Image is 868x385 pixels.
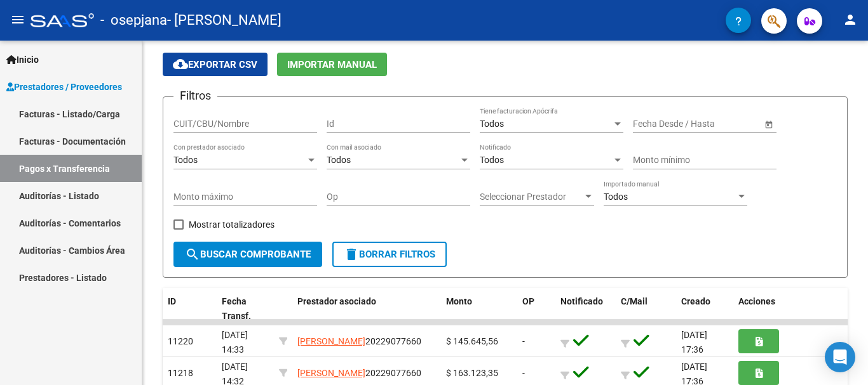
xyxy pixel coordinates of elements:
span: 20229077660 [297,336,421,346]
datatable-header-cell: Notificado [555,288,616,330]
span: Todos [327,155,351,165]
mat-icon: person [843,12,858,27]
button: Borrar Filtros [332,242,447,267]
span: Todos [604,192,628,202]
mat-icon: delete [344,247,359,262]
span: Todos [480,119,504,129]
span: [DATE] 17:36 [681,330,707,355]
datatable-header-cell: ID [163,288,217,330]
span: ID [168,296,176,306]
datatable-header-cell: OP [517,288,555,330]
span: C/Mail [621,296,648,306]
button: Importar Manual [277,53,387,76]
span: 11220 [168,336,193,346]
span: 20229077660 [297,368,421,378]
span: - osepjana [100,6,167,34]
datatable-header-cell: Creado [676,288,733,330]
span: Inicio [6,53,39,67]
datatable-header-cell: Monto [441,288,517,330]
div: Open Intercom Messenger [825,342,855,372]
span: Importar Manual [287,59,377,70]
input: Fecha inicio [633,119,679,129]
span: Exportar CSV [173,59,257,70]
button: Open calendar [762,117,775,131]
span: Acciones [738,296,775,306]
h3: Filtros [173,87,217,105]
span: Creado [681,296,710,306]
span: [PERSON_NAME] [297,368,365,378]
span: 11218 [168,368,193,378]
mat-icon: menu [10,12,25,27]
span: - [522,368,525,378]
mat-icon: cloud_download [173,56,188,72]
input: Fecha fin [690,119,752,129]
span: Mostrar totalizadores [189,217,275,232]
button: Exportar CSV [163,53,268,76]
span: Seleccionar Prestador [480,192,583,202]
span: Buscar Comprobante [185,249,311,260]
span: $ 163.123,35 [446,368,498,378]
span: [DATE] 14:33 [222,330,248,355]
span: - [522,336,525,346]
span: Fecha Transf. [222,296,251,321]
span: Prestador asociado [297,296,376,306]
mat-icon: search [185,247,200,262]
datatable-header-cell: Acciones [733,288,848,330]
button: Buscar Comprobante [173,242,322,267]
datatable-header-cell: Prestador asociado [292,288,441,330]
span: Borrar Filtros [344,249,435,260]
datatable-header-cell: C/Mail [616,288,676,330]
span: OP [522,296,534,306]
span: [PERSON_NAME] [297,336,365,346]
datatable-header-cell: Fecha Transf. [217,288,274,330]
span: $ 145.645,56 [446,336,498,346]
span: Notificado [560,296,603,306]
span: Todos [480,155,504,165]
span: Prestadores / Proveedores [6,80,122,94]
span: Monto [446,296,472,306]
span: Todos [173,155,198,165]
span: - [PERSON_NAME] [167,6,281,34]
